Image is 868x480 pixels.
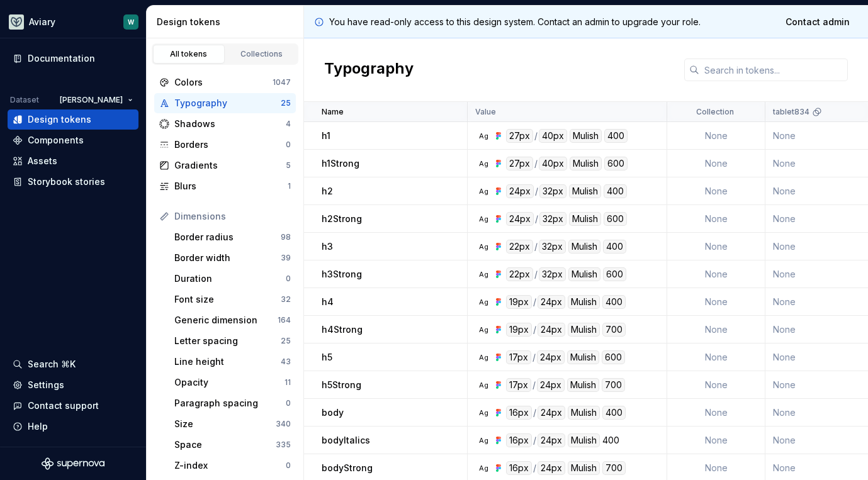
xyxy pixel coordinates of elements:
[8,48,138,69] a: Documentation
[174,355,281,368] div: Line height
[276,419,291,429] div: 340
[42,457,104,470] a: Supernova Logo
[10,95,39,105] div: Dataset
[8,172,138,192] a: Storybook stories
[602,350,625,364] div: 600
[286,119,291,129] div: 4
[539,240,566,254] div: 32px
[8,375,138,395] a: Settings
[157,49,220,59] div: All tokens
[174,314,278,327] div: Generic dimension
[322,379,361,391] p: h5Strong
[322,107,344,117] p: Name
[478,131,488,141] div: Ag
[506,240,533,254] div: 22px
[174,335,281,347] div: Letter spacing
[28,358,76,371] div: Search ⌘K
[169,414,296,434] a: Size340
[174,272,286,285] div: Duration
[539,267,566,281] div: 32px
[174,76,273,89] div: Colors
[602,406,626,420] div: 400
[281,294,291,304] div: 32
[478,297,488,307] div: Ag
[322,323,363,336] p: h4Strong
[8,354,138,374] button: Search ⌘K
[570,157,602,170] div: Mulish
[568,240,600,254] div: Mulish
[54,91,138,109] button: [PERSON_NAME]
[478,325,488,335] div: Ag
[537,378,565,392] div: 24px
[506,406,532,420] div: 16px
[533,378,536,392] div: /
[478,269,488,279] div: Ag
[174,118,286,130] div: Shadows
[567,350,599,364] div: Mulish
[286,460,291,471] div: 0
[777,11,858,33] a: Contact admin
[322,462,373,474] p: bodyStrong
[667,343,765,371] td: None
[667,122,765,150] td: None
[322,296,334,308] p: h4
[568,323,600,337] div: Mulish
[273,77,291,87] div: 1047
[506,323,532,337] div: 19px
[154,93,296,113] a: Typography25
[604,184,627,198] div: 400
[568,433,600,447] div: Mulish
[667,399,765,427] td: None
[567,378,599,392] div: Mulish
[281,357,291,367] div: 43
[174,231,281,243] div: Border radius
[281,98,291,108] div: 25
[28,176,105,188] div: Storybook stories
[8,396,138,416] button: Contact support
[478,186,488,196] div: Ag
[174,138,286,151] div: Borders
[322,351,332,364] p: h5
[533,295,536,309] div: /
[667,177,765,205] td: None
[478,408,488,418] div: Ag
[667,205,765,233] td: None
[478,159,488,169] div: Ag
[603,267,626,281] div: 600
[506,433,532,447] div: 16px
[570,129,602,143] div: Mulish
[154,155,296,176] a: Gradients5
[60,95,123,105] span: [PERSON_NAME]
[8,416,138,437] button: Help
[28,420,48,433] div: Help
[538,406,565,420] div: 24px
[506,267,533,281] div: 22px
[329,16,701,28] p: You have read-only access to this design system. Contact an admin to upgrade your role.
[286,398,291,408] div: 0
[604,129,628,143] div: 400
[506,157,533,170] div: 27px
[9,14,24,30] img: 256e2c79-9abd-4d59-8978-03feab5a3943.png
[174,397,286,410] div: Paragraph spacing
[478,352,488,362] div: Ag
[569,212,601,226] div: Mulish
[667,150,765,177] td: None
[786,16,850,28] span: Contact admin
[537,350,565,364] div: 24px
[533,350,536,364] div: /
[539,157,567,170] div: 40px
[154,114,296,134] a: Shadows4
[538,433,565,447] div: 24px
[604,212,627,226] div: 600
[174,210,291,223] div: Dimensions
[157,16,298,28] div: Design tokens
[8,109,138,130] a: Design tokens
[286,160,291,170] div: 5
[478,242,488,252] div: Ag
[169,435,296,455] a: Space335
[478,463,488,473] div: Ag
[478,380,488,390] div: Ag
[322,240,333,253] p: h3
[533,406,536,420] div: /
[667,371,765,399] td: None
